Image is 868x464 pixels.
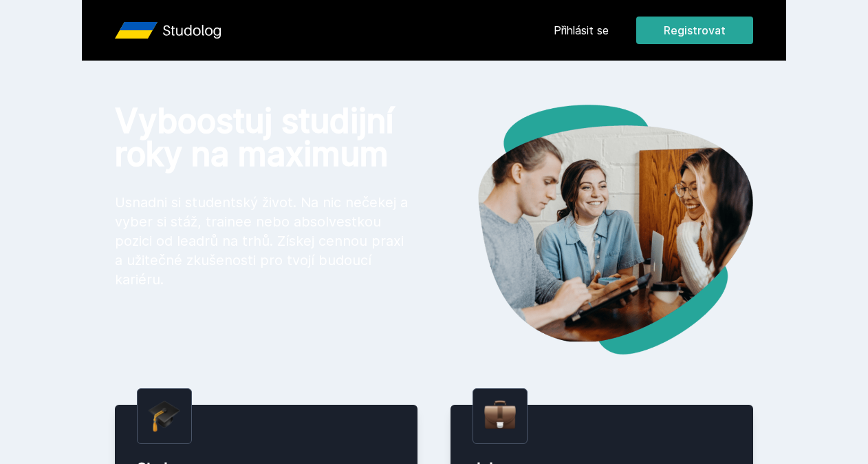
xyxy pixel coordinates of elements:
[149,400,180,432] img: graduation-cap.png
[115,105,412,171] h1: Vyboostuj studijní roky na maximum
[115,193,412,289] p: Usnadni si studentský život. Na nic nečekej a vyber si stáž, trainee nebo absolvestkou pozici od ...
[636,17,753,44] button: Registrovat
[554,22,609,39] a: Přihlásit se
[434,105,753,355] img: hero.png
[484,397,516,432] img: briefcase.png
